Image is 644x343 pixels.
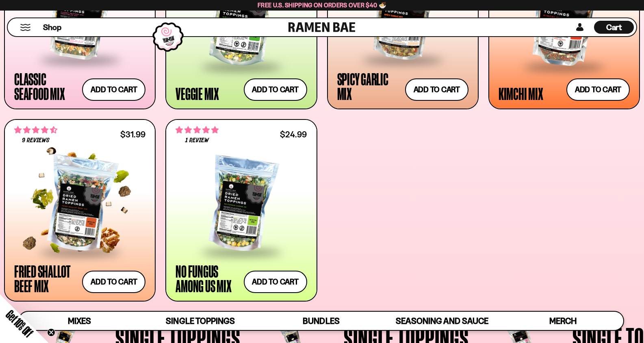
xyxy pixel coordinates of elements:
span: 4.56 stars [14,125,57,135]
button: Mobile Menu Trigger [20,24,31,31]
span: Cart [606,22,622,32]
span: Bundles [303,316,339,326]
span: 1 review [185,137,209,144]
span: Get 10% Off [4,308,35,339]
div: Veggie Mix [176,86,219,101]
div: Cart [594,18,634,36]
button: Add to cart [405,78,468,101]
button: Close teaser [47,328,55,336]
div: $24.99 [280,130,307,138]
button: Add to cart [566,78,630,101]
a: Single Toppings [140,312,260,330]
div: Spicy Garlic Mix [337,72,401,101]
button: Add to cart [82,78,145,101]
button: Add to cart [244,78,307,101]
span: Shop [43,22,61,33]
span: Free U.S. Shipping on Orders over $40 🍜 [258,1,386,9]
div: No Fungus Among Us Mix [176,264,239,293]
a: Seasoning and Sauce [382,312,502,330]
span: 5.00 stars [176,125,219,135]
div: Kimchi Mix [499,86,543,101]
div: $31.99 [120,130,145,138]
span: Mixes [68,316,91,326]
a: Bundles [261,312,382,330]
a: Shop [43,21,61,34]
div: Fried Shallot Beef Mix [14,264,78,293]
a: Merch [503,312,623,330]
span: Single Toppings [166,316,234,326]
div: Classic Seafood Mix [14,72,78,101]
a: 5.00 stars 1 review $24.99 No Fungus Among Us Mix Add to cart [165,119,317,302]
button: Add to cart [244,271,307,293]
a: Mixes [19,312,140,330]
a: 4.56 stars 9 reviews $31.99 Fried Shallot Beef Mix Add to cart [4,119,156,302]
span: 9 reviews [22,137,50,144]
button: Add to cart [82,271,145,293]
span: Seasoning and Sauce [396,316,488,326]
span: Merch [549,316,577,326]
